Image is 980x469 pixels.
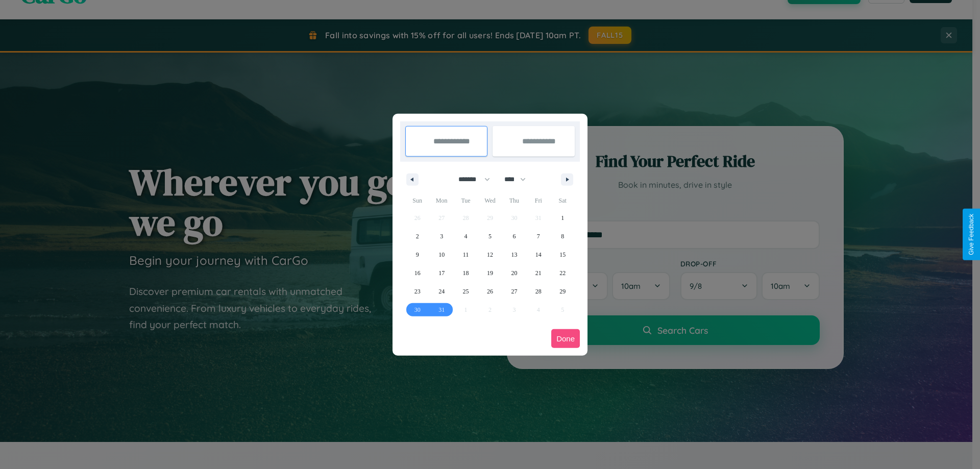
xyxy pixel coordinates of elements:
[478,282,502,301] button: 26
[551,329,580,348] button: Done
[416,227,419,245] span: 2
[488,227,492,245] span: 5
[561,227,564,245] span: 8
[405,192,429,209] span: Sun
[405,282,429,301] button: 23
[454,264,478,282] button: 18
[968,214,975,255] div: Give Feedback
[478,264,502,282] button: 19
[551,192,575,209] span: Sat
[405,227,429,245] button: 2
[416,245,419,264] span: 9
[535,245,542,264] span: 14
[478,227,502,245] button: 5
[551,245,575,264] button: 15
[526,245,550,264] button: 14
[535,264,542,282] span: 21
[551,264,575,282] button: 22
[429,245,453,264] button: 10
[537,227,540,245] span: 7
[405,264,429,282] button: 16
[414,301,421,319] span: 30
[559,282,566,301] span: 29
[487,245,493,264] span: 12
[463,282,469,301] span: 25
[487,282,493,301] span: 26
[561,209,564,227] span: 1
[463,245,469,264] span: 11
[502,245,526,264] button: 13
[464,227,468,245] span: 4
[526,264,550,282] button: 21
[438,282,445,301] span: 24
[438,245,445,264] span: 10
[405,245,429,264] button: 9
[429,264,453,282] button: 17
[478,192,502,209] span: Wed
[454,245,478,264] button: 11
[511,264,517,282] span: 20
[526,192,550,209] span: Fri
[511,245,517,264] span: 13
[414,282,421,301] span: 23
[487,264,493,282] span: 19
[454,282,478,301] button: 25
[559,245,566,264] span: 15
[429,282,453,301] button: 24
[438,264,445,282] span: 17
[502,264,526,282] button: 20
[512,227,516,245] span: 6
[454,192,478,209] span: Tue
[440,227,443,245] span: 3
[511,282,517,301] span: 27
[502,227,526,245] button: 6
[551,209,575,227] button: 1
[551,282,575,301] button: 29
[502,282,526,301] button: 27
[414,264,421,282] span: 16
[526,282,550,301] button: 28
[454,227,478,245] button: 4
[559,264,566,282] span: 22
[535,282,542,301] span: 28
[429,192,453,209] span: Mon
[429,227,453,245] button: 3
[478,245,502,264] button: 12
[526,227,550,245] button: 7
[429,301,453,319] button: 31
[463,264,469,282] span: 18
[502,192,526,209] span: Thu
[405,301,429,319] button: 30
[551,227,575,245] button: 8
[438,301,445,319] span: 31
